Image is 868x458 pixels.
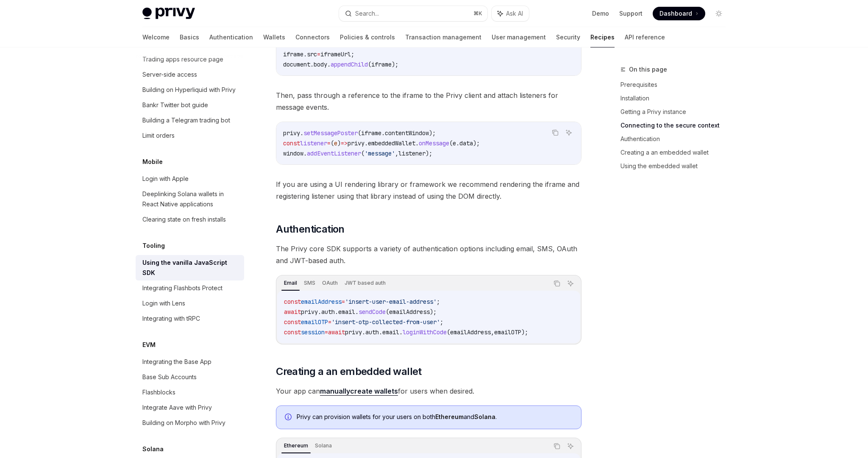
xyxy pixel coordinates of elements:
[565,441,576,452] button: Ask AI
[303,129,358,137] span: setMessagePoster
[142,100,208,110] div: Bankr Twitter bot guide
[415,139,419,147] span: .
[320,278,340,288] div: OAuth
[506,9,523,18] span: Ask AI
[620,78,732,92] a: Prerequisites
[492,27,546,47] a: User management
[284,318,301,326] span: const
[351,50,354,58] span: ;
[364,139,368,147] span: .
[142,115,230,125] div: Building a Telegram trading bot
[142,130,175,141] div: Limit orders
[136,171,244,186] a: Login with Apple
[556,27,580,47] a: Security
[307,50,317,58] span: src
[341,139,348,147] span: =>
[385,129,429,137] span: contentWindow
[371,61,392,68] span: iframe
[365,328,379,336] span: auth
[136,280,244,296] a: Integrating Flashbots Protect
[345,328,362,336] span: privy
[180,27,199,47] a: Basics
[142,372,197,382] div: Base Sub Accounts
[334,139,337,147] span: e
[327,61,331,68] span: .
[429,129,436,137] span: );
[142,402,212,413] div: Integrate Aave with Privy
[386,308,389,316] span: (
[620,92,732,105] a: Installation
[283,139,300,147] span: const
[136,415,244,430] a: Building on Morpho with Privy
[276,365,422,378] span: Creating a an embedded wallet
[318,308,321,316] span: .
[281,441,311,451] div: Ethereum
[300,129,303,137] span: .
[620,146,732,159] a: Creating a an embedded wallet
[303,50,307,58] span: .
[494,328,521,336] span: emailOTP
[136,113,244,128] a: Building a Telegram trading bot
[281,278,300,288] div: Email
[142,444,164,454] h5: Solana
[551,278,562,289] button: Copy the contents from the code block
[136,128,244,143] a: Limit orders
[337,139,341,147] span: )
[301,328,325,336] span: session
[142,8,195,19] img: light logo
[395,150,398,157] span: ,
[355,8,379,19] div: Search...
[405,27,481,47] a: Transaction management
[142,387,175,397] div: Flashblocks
[327,139,331,147] span: =
[590,27,615,47] a: Recipes
[398,150,426,157] span: listener
[331,139,334,147] span: (
[361,129,381,137] span: iframe
[338,308,355,316] span: email
[307,150,361,157] span: addEventListener
[619,9,643,18] a: Support
[382,328,399,336] span: email
[456,139,459,147] span: .
[430,308,437,316] span: );
[301,318,328,326] span: emailOTP
[136,400,244,415] a: Integrate Aave with Privy
[276,222,345,236] span: Authentication
[301,278,318,288] div: SMS
[459,139,473,147] span: data
[297,413,573,422] div: Privy can provision wallets for your users on both and .
[348,139,364,147] span: privy
[325,328,328,336] span: =
[136,369,244,385] a: Base Sub Accounts
[301,308,318,316] span: privy
[136,385,244,400] a: Flashblocks
[563,127,574,138] button: Ask AI
[335,308,338,316] span: .
[142,283,223,293] div: Integrating Flashbots Protect
[142,85,236,95] div: Building on Hyperliquid with Privy
[321,308,335,316] span: auth
[473,139,480,147] span: );
[345,298,437,305] span: 'insert-user-email-address'
[399,328,403,336] span: .
[300,139,327,147] span: listener
[437,298,440,305] span: ;
[276,243,581,266] span: The Privy core SDK supports a variety of authentication options including email, SMS, OAuth and J...
[310,61,314,68] span: .
[629,64,667,75] span: On this page
[392,61,398,68] span: );
[142,258,239,278] div: Using the vanilla JavaScript SDK
[712,7,726,20] button: Toggle dark mode
[209,27,253,47] a: Authentication
[340,27,395,47] a: Policies & controls
[136,296,244,311] a: Login with Lens
[592,9,609,18] a: Demo
[328,318,331,326] span: =
[473,10,482,17] span: ⌘ K
[342,298,345,305] span: =
[625,27,665,47] a: API reference
[136,354,244,369] a: Integrating the Base App
[142,157,163,167] h5: Mobile
[276,385,581,397] span: Your app can for users when desired.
